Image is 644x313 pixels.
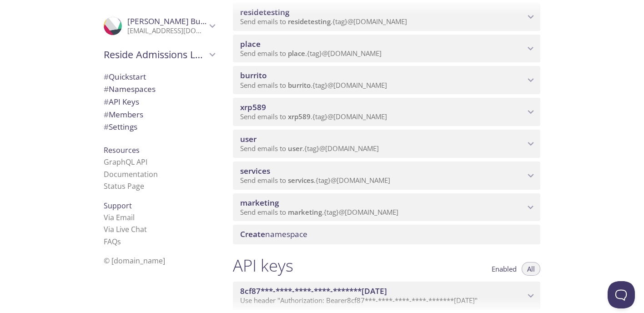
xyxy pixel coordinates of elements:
[104,48,206,61] span: Reside Admissions LLC team
[104,212,135,222] a: Via Email
[96,96,222,108] div: API Keys
[96,121,222,133] div: Team Settings
[104,84,109,94] span: #
[288,81,311,90] span: burrito
[96,108,222,121] div: Members
[240,229,307,239] span: namespace
[233,130,540,158] div: user namespace
[608,281,635,308] iframe: Help Scout Beacon - Open
[240,134,257,144] span: user
[288,49,305,58] span: place
[104,96,139,107] span: API Keys
[104,121,137,132] span: Settings
[233,162,540,190] div: services namespace
[288,17,331,26] span: residetesting
[240,102,266,112] span: xrp589
[233,225,540,244] div: Create namespace
[104,145,140,155] span: Resources
[240,17,407,26] span: Send emails to . {tag} @[DOMAIN_NAME]
[104,169,158,179] a: Documentation
[104,121,109,132] span: #
[104,201,132,211] span: Support
[104,71,109,82] span: #
[240,197,279,208] span: marketing
[104,157,147,167] a: GraphQL API
[240,81,387,90] span: Send emails to . {tag} @[DOMAIN_NAME]
[233,193,540,222] div: marketing namespace
[96,43,222,66] div: Reside Admissions LLC team
[104,224,147,234] a: Via Live Chat
[127,26,206,35] p: [EMAIL_ADDRESS][DOMAIN_NAME]
[240,176,390,185] span: Send emails to . {tag} @[DOMAIN_NAME]
[240,144,379,153] span: Send emails to . {tag} @[DOMAIN_NAME]
[486,262,522,276] button: Enabled
[104,109,109,120] span: #
[233,66,540,94] div: burrito namespace
[96,11,222,41] div: Viktor Bukovetskiy
[104,96,109,107] span: #
[96,71,222,83] div: Quickstart
[240,39,261,49] span: place
[240,70,267,81] span: burrito
[233,35,540,63] div: place namespace
[288,176,314,185] span: services
[522,262,540,276] button: All
[240,49,382,58] span: Send emails to . {tag} @[DOMAIN_NAME]
[240,229,265,239] span: Create
[240,112,387,121] span: Send emails to . {tag} @[DOMAIN_NAME]
[288,112,311,121] span: xrp589
[240,207,398,217] span: Send emails to . {tag} @[DOMAIN_NAME]
[96,83,222,96] div: Namespaces
[104,109,143,120] span: Members
[104,237,121,247] a: FAQ
[233,255,293,276] h1: API keys
[233,98,540,126] div: xrp589 namespace
[104,71,146,82] span: Quickstart
[240,166,270,176] span: services
[288,207,322,217] span: marketing
[104,256,165,266] span: © [DOMAIN_NAME]
[104,181,144,191] a: Status Page
[104,84,156,94] span: Namespaces
[117,237,121,247] span: s
[233,3,540,31] div: residetesting namespace
[288,144,302,153] span: user
[127,16,234,26] span: [PERSON_NAME] Bukovetskiy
